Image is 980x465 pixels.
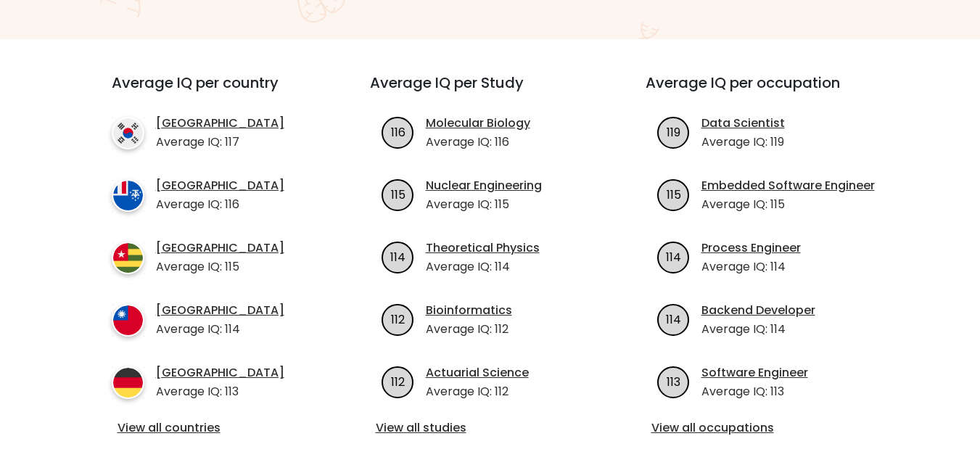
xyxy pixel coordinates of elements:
[112,74,318,109] h3: Average IQ per country
[112,117,144,149] img: country
[391,310,405,327] text: 112
[390,248,405,265] text: 114
[118,419,312,437] a: View all countries
[701,177,875,194] a: Embedded Software Engineer
[426,177,542,194] a: Nuclear Engineering
[701,115,785,132] a: Data Scientist
[156,239,284,257] a: [GEOGRAPHIC_DATA]
[701,302,815,319] a: Backend Developer
[156,258,284,276] p: Average IQ: 115
[156,302,284,319] a: [GEOGRAPHIC_DATA]
[666,310,681,327] text: 114
[112,242,144,274] img: country
[156,177,284,194] a: [GEOGRAPHIC_DATA]
[376,419,605,437] a: View all studies
[701,321,815,338] p: Average IQ: 114
[112,304,144,337] img: country
[426,239,540,257] a: Theoretical Physics
[156,321,284,338] p: Average IQ: 114
[426,364,529,382] a: Actuarial Science
[156,133,284,151] p: Average IQ: 117
[426,302,512,319] a: Bioinformatics
[646,74,886,109] h3: Average IQ per occupation
[667,123,680,140] text: 119
[651,419,881,437] a: View all occupations
[666,248,681,265] text: 114
[426,258,540,276] p: Average IQ: 114
[701,258,801,276] p: Average IQ: 114
[156,364,284,382] a: [GEOGRAPHIC_DATA]
[156,383,284,400] p: Average IQ: 113
[426,115,530,132] a: Molecular Biology
[112,366,144,399] img: country
[667,373,680,390] text: 113
[391,373,405,390] text: 112
[370,74,611,109] h3: Average IQ per Study
[156,115,284,132] a: [GEOGRAPHIC_DATA]
[390,186,405,202] text: 115
[701,196,875,213] p: Average IQ: 115
[701,133,785,151] p: Average IQ: 119
[390,123,405,140] text: 116
[426,383,529,400] p: Average IQ: 112
[426,321,512,338] p: Average IQ: 112
[666,186,680,202] text: 115
[426,133,530,151] p: Average IQ: 116
[701,364,808,382] a: Software Engineer
[701,239,801,257] a: Process Engineer
[112,179,144,212] img: country
[701,383,808,400] p: Average IQ: 113
[426,196,542,213] p: Average IQ: 115
[156,196,284,213] p: Average IQ: 116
